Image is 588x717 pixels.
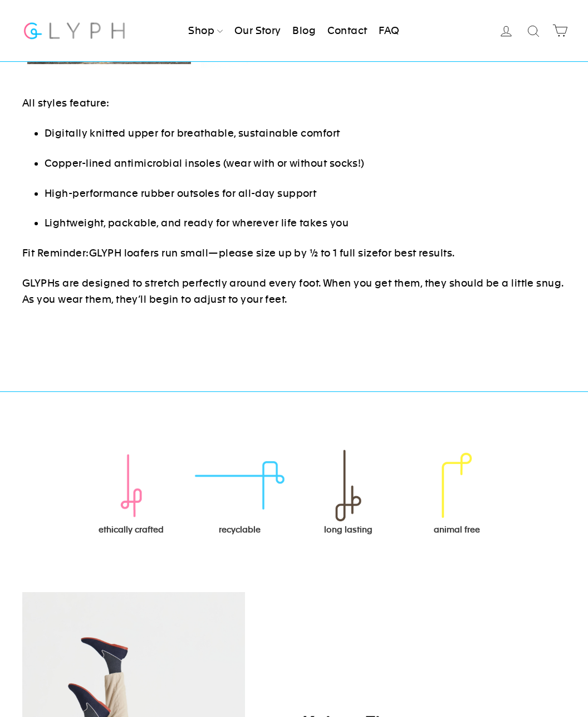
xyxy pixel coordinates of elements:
div: recyclable [185,448,294,536]
a: Contact [323,18,372,43]
img: Glyph [22,16,126,45]
div: ethically crafted [77,448,185,536]
a: FAQ [374,18,404,43]
span: GLYPH loafers run small— [89,247,219,259]
span: Fit Reminder: [22,247,89,259]
div: long lasting [294,448,403,536]
span: Copper-lined antimicrobial insoles (wear with or without socks!) [45,157,365,169]
a: Blog [288,18,320,43]
span: Lightweight, packable, and ready for wherever life takes you [45,217,349,229]
span: for best results. [378,247,455,259]
ul: Primary [184,18,404,43]
span: please size up by ½ to 1 full size [219,247,378,259]
a: Shop [184,18,227,43]
span: Digitally knitted upper for breathable, sustainable comfort [45,127,340,139]
span: All styles feature: [22,97,110,109]
span: GLYPHs are designed to stretch perfectly around every foot. When you get them, they should be a l... [22,277,563,305]
span: High-performance rubber outsoles for all-day support [45,187,316,199]
div: animal free [403,448,511,536]
a: Our Story [230,18,286,43]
